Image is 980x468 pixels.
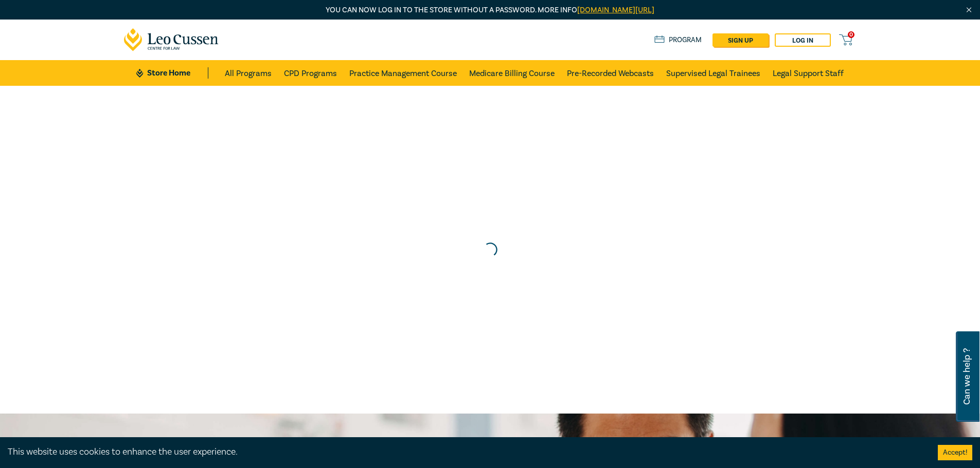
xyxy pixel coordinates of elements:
[124,5,857,16] p: You can now log in to the store without a password. More info
[848,31,854,38] span: 0
[712,33,769,47] a: sign up
[965,6,973,14] img: Close
[225,60,272,86] a: All Programs
[136,67,208,79] a: Store Home
[349,60,457,86] a: Practice Management Course
[469,60,555,86] a: Medicare Billing Course
[666,60,760,86] a: Supervised Legal Trainees
[284,60,337,86] a: CPD Programs
[8,445,922,459] div: This website uses cookies to enhance the user experience.
[567,60,654,86] a: Pre-Recorded Webcasts
[577,5,654,15] a: [DOMAIN_NAME][URL]
[775,33,831,47] a: Log in
[654,34,702,46] a: Program
[773,60,844,86] a: Legal Support Staff
[938,445,972,460] button: Accept cookies
[962,338,972,416] span: Can we help ?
